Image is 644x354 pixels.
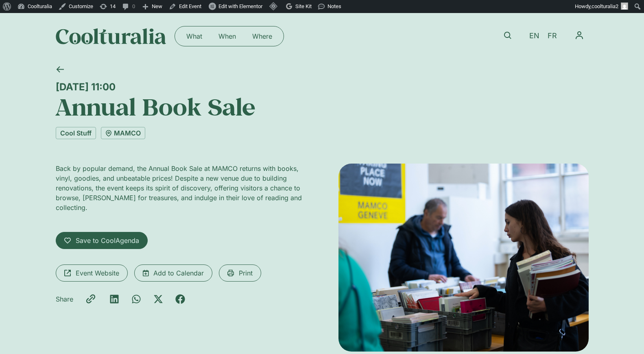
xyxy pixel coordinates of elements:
[570,26,589,45] nav: Menu
[175,294,185,304] div: Share on facebook
[153,268,204,278] span: Add to Calendar
[219,264,261,282] a: Print
[56,294,73,304] p: Share
[153,294,163,304] div: Share on x-twitter
[56,93,589,120] h1: Annual Book Sale
[178,30,280,43] nav: Menu
[548,32,557,40] span: FR
[592,3,618,9] span: coolturalia2
[218,3,262,9] span: Edit with Elementor
[178,30,210,43] a: What
[295,3,312,9] span: Site Kit
[210,30,244,43] a: When
[244,30,280,43] a: Where
[134,264,212,282] a: Add to Calendar
[239,268,253,278] span: Print
[56,81,589,93] div: [DATE] 11:00
[525,30,544,42] a: EN
[131,294,141,304] div: Share on whatsapp
[570,26,589,45] button: Menu Toggle
[544,30,561,42] a: FR
[109,294,119,304] div: Share on linkedin
[56,164,306,212] p: Back by popular demand, the Annual Book Sale at MAMCO returns with books, vinyl, goodies, and unb...
[76,236,139,245] span: Save to CoolAgenda
[56,232,148,249] a: Save to CoolAgenda
[56,264,128,282] a: Event Website
[101,127,145,139] a: MAMCO
[56,127,96,139] a: Cool Stuff
[529,32,539,40] span: EN
[76,268,119,278] span: Event Website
